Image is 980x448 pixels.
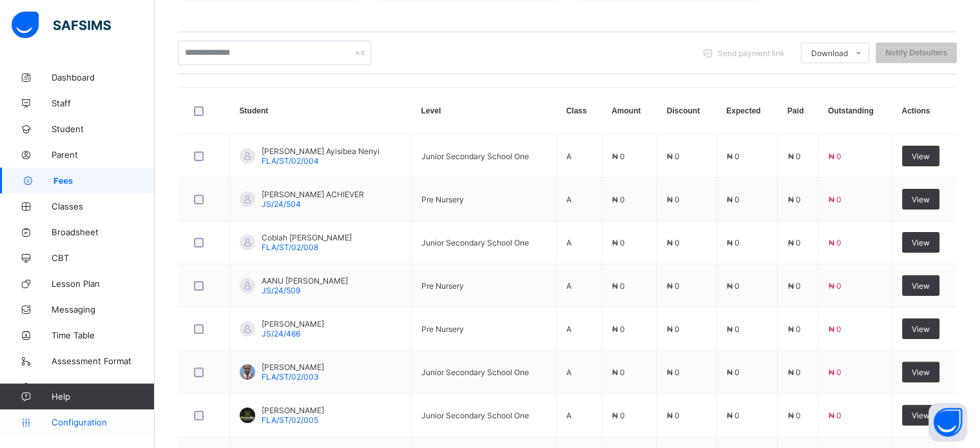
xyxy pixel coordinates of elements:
[52,98,155,108] span: Staff
[912,367,930,377] span: View
[787,367,800,377] span: ₦ 0
[787,195,800,204] span: ₦ 0
[828,281,841,291] span: ₦ 0
[892,88,957,135] th: Actions
[262,362,324,372] span: [PERSON_NAME]
[912,324,930,334] span: View
[612,281,625,291] span: ₦ 0
[52,150,155,160] span: Parent
[912,151,930,161] span: View
[262,199,301,209] span: JS/24/504
[787,324,800,334] span: ₦ 0
[716,88,778,135] th: Expected
[52,253,155,263] span: CBT
[52,124,155,134] span: Student
[612,324,625,334] span: ₦ 0
[727,195,740,204] span: ₦ 0
[566,281,572,291] span: A
[828,195,841,204] span: ₦ 0
[52,382,155,392] span: Collaborators
[787,238,800,248] span: ₦ 0
[727,411,740,420] span: ₦ 0
[557,88,602,135] th: Class
[928,403,967,442] button: Open asap
[262,329,300,338] span: JS/24/466
[566,324,572,334] span: A
[262,276,348,286] span: AANU [PERSON_NAME]
[828,238,841,248] span: ₦ 0
[421,411,529,420] span: Junior Secondary School One
[727,281,740,291] span: ₦ 0
[52,72,155,83] span: Dashboard
[566,411,572,420] span: A
[52,227,155,237] span: Broadsheet
[727,151,740,161] span: ₦ 0
[230,88,412,135] th: Student
[667,238,680,248] span: ₦ 0
[262,242,318,252] span: FLA/ST/02/008
[262,286,300,295] span: JS/24/509
[52,304,155,315] span: Messaging
[262,415,318,425] span: FLA/ST/02/005
[52,278,155,289] span: Lesson Plan
[912,238,930,248] span: View
[262,156,319,166] span: FLA/ST/02/004
[411,88,556,135] th: Level
[262,405,324,415] span: [PERSON_NAME]
[828,151,841,161] span: ₦ 0
[718,48,785,58] span: Send payment link
[727,324,740,334] span: ₦ 0
[262,319,324,329] span: [PERSON_NAME]
[828,367,841,377] span: ₦ 0
[421,151,529,161] span: Junior Secondary School One
[667,324,680,334] span: ₦ 0
[602,88,657,135] th: Amount
[912,281,930,291] span: View
[667,411,680,420] span: ₦ 0
[912,195,930,204] span: View
[566,367,572,377] span: A
[787,281,800,291] span: ₦ 0
[667,151,680,161] span: ₦ 0
[262,190,364,199] span: [PERSON_NAME] ACHIEVER
[566,238,572,248] span: A
[667,281,680,291] span: ₦ 0
[612,195,625,204] span: ₦ 0
[262,233,352,242] span: Coblah [PERSON_NAME]
[727,367,740,377] span: ₦ 0
[52,356,155,366] span: Assessment Format
[52,391,154,402] span: Help
[421,281,464,291] span: Pre Nursery
[612,411,625,420] span: ₦ 0
[52,201,155,211] span: Classes
[818,88,892,135] th: Outstanding
[811,48,848,58] span: Download
[262,146,380,156] span: [PERSON_NAME] Ayisibea Nenyi
[421,324,464,334] span: Pre Nursery
[912,411,930,420] span: View
[667,195,680,204] span: ₦ 0
[778,88,818,135] th: Paid
[52,330,155,340] span: Time Table
[566,195,572,204] span: A
[612,151,625,161] span: ₦ 0
[52,417,154,427] span: Configuration
[667,367,680,377] span: ₦ 0
[787,411,800,420] span: ₦ 0
[612,238,625,248] span: ₦ 0
[421,367,529,377] span: Junior Secondary School One
[566,151,572,161] span: A
[787,151,800,161] span: ₦ 0
[421,195,464,204] span: Pre Nursery
[885,48,947,57] span: Notify Defaulters
[53,176,155,186] span: Fees
[828,411,841,420] span: ₦ 0
[262,372,319,382] span: FLA/ST/02/003
[727,238,740,248] span: ₦ 0
[421,238,529,248] span: Junior Secondary School One
[828,324,841,334] span: ₦ 0
[12,12,111,39] img: safsims
[657,88,716,135] th: Discount
[612,367,625,377] span: ₦ 0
